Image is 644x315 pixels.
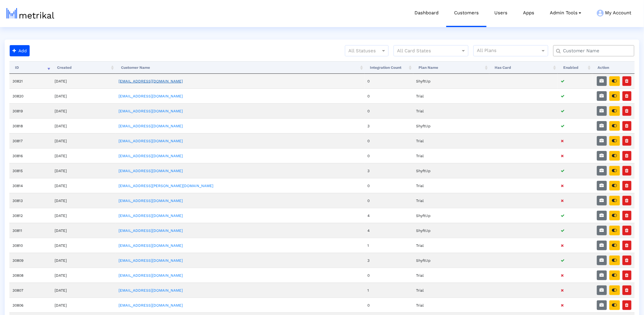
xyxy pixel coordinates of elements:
td: Trial [413,238,489,253]
a: [EMAIL_ADDRESS][PERSON_NAME][DOMAIN_NAME] [119,184,213,188]
td: Trial [413,298,489,313]
a: [EMAIL_ADDRESS][DOMAIN_NAME] [119,199,183,203]
td: 30820 [9,88,52,103]
td: 1 [365,283,413,298]
td: [DATE] [52,103,116,118]
td: ShyftUp [413,208,489,223]
a: [EMAIL_ADDRESS][DOMAIN_NAME] [119,288,183,293]
a: [EMAIL_ADDRESS][DOMAIN_NAME] [119,169,183,173]
td: Trial [413,88,489,103]
input: Customer Name [559,48,632,54]
input: All Card States [397,47,454,55]
td: Trial [413,178,489,193]
td: 30810 [9,238,52,253]
td: [DATE] [52,178,116,193]
td: 30815 [9,163,52,178]
td: Trial [413,193,489,208]
th: Created: activate to sort column ascending [52,61,116,74]
th: ID: activate to sort column ascending [9,61,52,74]
a: [EMAIL_ADDRESS][DOMAIN_NAME] [119,94,183,98]
a: [EMAIL_ADDRESS][DOMAIN_NAME] [119,124,183,128]
td: Trial [413,283,489,298]
th: Action [592,61,635,74]
td: 0 [365,88,413,103]
td: 3 [365,163,413,178]
a: [EMAIL_ADDRESS][DOMAIN_NAME] [119,139,183,143]
td: 0 [365,298,413,313]
td: ShyftUp [413,253,489,268]
a: [EMAIL_ADDRESS][DOMAIN_NAME] [119,228,183,233]
a: [EMAIL_ADDRESS][DOMAIN_NAME] [119,109,183,113]
td: 30818 [9,118,52,133]
td: [DATE] [52,253,116,268]
td: 30816 [9,148,52,163]
img: metrical-logo-light.png [7,8,54,19]
td: [DATE] [52,88,116,103]
td: Trial [413,103,489,118]
td: 30806 [9,298,52,313]
img: my-account-menu-icon.png [597,10,604,16]
td: [DATE] [52,298,116,313]
td: ShyftUp [413,118,489,133]
td: 30817 [9,133,52,148]
td: 1 [365,238,413,253]
td: [DATE] [52,133,116,148]
a: [EMAIL_ADDRESS][DOMAIN_NAME] [119,243,183,248]
a: [EMAIL_ADDRESS][DOMAIN_NAME] [119,79,183,83]
td: 3 [365,253,413,268]
td: [DATE] [52,268,116,283]
td: 0 [365,133,413,148]
td: 3 [365,118,413,133]
th: Enabled: activate to sort column ascending [558,61,592,74]
td: 0 [365,74,413,88]
td: [DATE] [52,223,116,238]
td: 30809 [9,253,52,268]
td: 4 [365,208,413,223]
a: [EMAIL_ADDRESS][DOMAIN_NAME] [119,214,183,218]
td: 30811 [9,223,52,238]
td: [DATE] [52,193,116,208]
td: 0 [365,148,413,163]
td: 30813 [9,193,52,208]
td: [DATE] [52,118,116,133]
td: [DATE] [52,283,116,298]
td: [DATE] [52,74,116,88]
input: All Plans [477,47,541,55]
td: [DATE] [52,208,116,223]
td: ShyftUp [413,223,489,238]
td: 0 [365,103,413,118]
td: Trial [413,133,489,148]
th: Integration Count: activate to sort column ascending [365,61,413,74]
a: [EMAIL_ADDRESS][DOMAIN_NAME] [119,303,183,308]
td: 30812 [9,208,52,223]
td: [DATE] [52,163,116,178]
a: [EMAIL_ADDRESS][DOMAIN_NAME] [119,273,183,278]
a: [EMAIL_ADDRESS][DOMAIN_NAME] [119,154,183,158]
td: 0 [365,268,413,283]
td: 0 [365,178,413,193]
td: 30807 [9,283,52,298]
td: 4 [365,223,413,238]
td: Trial [413,148,489,163]
td: 30814 [9,178,52,193]
td: Trial [413,268,489,283]
a: [EMAIL_ADDRESS][DOMAIN_NAME] [119,258,183,263]
td: 30821 [9,74,52,88]
th: Plan Name: activate to sort column ascending [413,61,489,74]
th: Customer Name: activate to sort column ascending [115,61,365,74]
td: ShyftUp [413,163,489,178]
td: [DATE] [52,148,116,163]
td: [DATE] [52,238,116,253]
td: ShyftUp [413,74,489,88]
th: Has Card: activate to sort column ascending [489,61,558,74]
td: 0 [365,193,413,208]
td: 30808 [9,268,52,283]
button: Add [10,45,30,56]
td: 30819 [9,103,52,118]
